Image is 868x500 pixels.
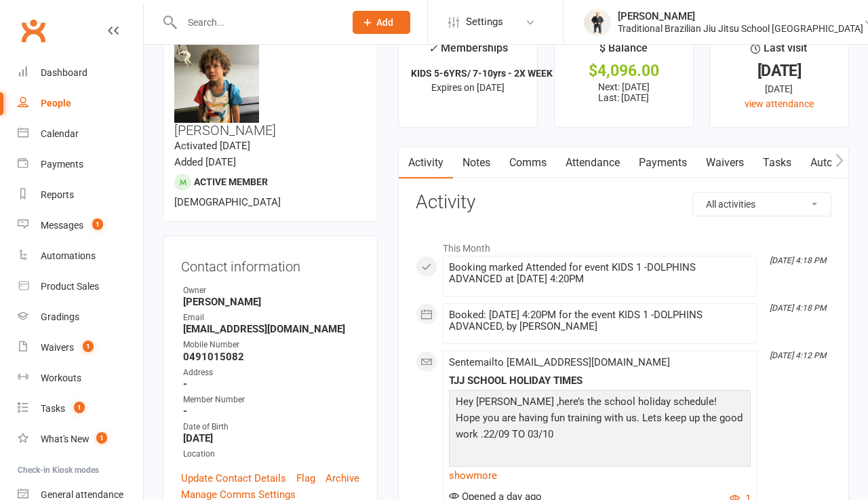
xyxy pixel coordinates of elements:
time: Added [DATE] [174,156,236,168]
h3: [PERSON_NAME] [174,38,366,138]
strong: KIDS 5-6YRS/ 7-10yrs - 2X WEEK [411,68,553,79]
div: People [41,98,71,109]
a: Update Contact Details [181,470,286,486]
div: [PERSON_NAME] [618,10,863,22]
img: image1731395088.png [174,38,259,123]
a: Dashboard [18,58,143,88]
a: Attendance [556,147,629,178]
div: Traditional Brazilian Jiu Jitsu School [GEOGRAPHIC_DATA] [618,22,863,35]
a: Reports [18,180,143,210]
img: thumb_image1732515240.png [584,9,611,36]
a: Payments [629,147,696,178]
div: Automations [41,250,96,261]
div: Tasks [41,403,65,414]
strong: 0491015082 [183,351,359,363]
div: $4,096.00 [567,64,681,78]
input: Search... [178,13,335,32]
strong: [DATE] [183,432,359,444]
h3: Contact information [181,254,359,274]
a: Flag [296,470,315,486]
span: [DEMOGRAPHIC_DATA] [174,196,281,208]
span: 1 [92,218,103,230]
div: [DATE] [722,81,836,96]
div: TJJ SCHOOL HOLIDAY TIMES [449,375,751,387]
div: Memberships [429,39,508,64]
a: Clubworx [16,14,50,47]
span: Expires on [DATE] [431,82,505,93]
a: Tasks [753,147,801,178]
div: Location [183,448,359,461]
div: Workouts [41,372,81,383]
div: Gradings [41,311,79,322]
strong: - [183,405,359,417]
div: [DATE] [722,64,836,78]
i: [DATE] 4:12 PM [770,351,826,360]
div: Booked: [DATE] 4:20PM for the event KIDS 1 -DOLPHINS ADVANCED, by [PERSON_NAME] [449,309,751,332]
div: What's New [41,434,90,444]
div: Payments [41,159,83,170]
i: [DATE] 4:18 PM [770,303,826,313]
span: 1 [83,341,94,352]
span: 1 [74,402,85,413]
a: Product Sales [18,271,143,302]
a: Workouts [18,363,143,393]
a: Notes [453,147,500,178]
strong: - [183,378,359,390]
strong: [EMAIL_ADDRESS][DOMAIN_NAME] [183,323,359,335]
h3: Activity [416,192,831,213]
a: Tasks 1 [18,393,143,424]
div: Last visit [751,39,807,64]
i: ✓ [429,42,437,55]
span: Settings [466,7,503,37]
a: People [18,88,143,119]
a: Waivers [696,147,753,178]
li: This Month [416,234,831,256]
span: Active member [194,176,268,187]
div: Email [183,311,359,324]
div: Mobile Number [183,339,359,351]
div: Reports [41,189,74,200]
a: Archive [325,470,359,486]
a: Automations [18,241,143,271]
a: Activity [399,147,453,178]
a: Payments [18,149,143,180]
div: Waivers [41,342,74,353]
a: show more [449,466,751,485]
div: Product Sales [41,281,99,292]
p: CLICK HERE TO CHECK THE TIME TABLE [452,465,747,485]
div: General attendance [41,489,123,500]
strong: [PERSON_NAME] [183,296,359,308]
a: view attendance [745,98,814,109]
a: Waivers 1 [18,332,143,363]
div: $ Balance [599,39,648,64]
div: Dashboard [41,67,87,78]
a: What's New1 [18,424,143,455]
div: Calendar [41,128,79,139]
a: Calendar [18,119,143,149]
time: Activated [DATE] [174,140,250,152]
span: Add [376,17,393,28]
div: Address [183,366,359,379]
a: Messages 1 [18,210,143,241]
div: Booking marked Attended for event KIDS 1 -DOLPHINS ADVANCED at [DATE] 4:20PM [449,262,751,285]
i: [DATE] 4:18 PM [770,256,826,265]
p: Hey [PERSON_NAME] ,here’s the school holiday schedule! Hope you are having fun training with us. ... [452,393,747,446]
div: Owner [183,284,359,297]
span: Sent email to [EMAIL_ADDRESS][DOMAIN_NAME] [449,356,670,368]
div: Messages [41,220,83,231]
p: Next: [DATE] Last: [DATE] [567,81,681,103]
div: Member Number [183,393,359,406]
div: Date of Birth [183,421,359,434]
span: 1 [96,432,107,444]
a: Gradings [18,302,143,332]
a: Comms [500,147,556,178]
button: Add [353,11,410,34]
